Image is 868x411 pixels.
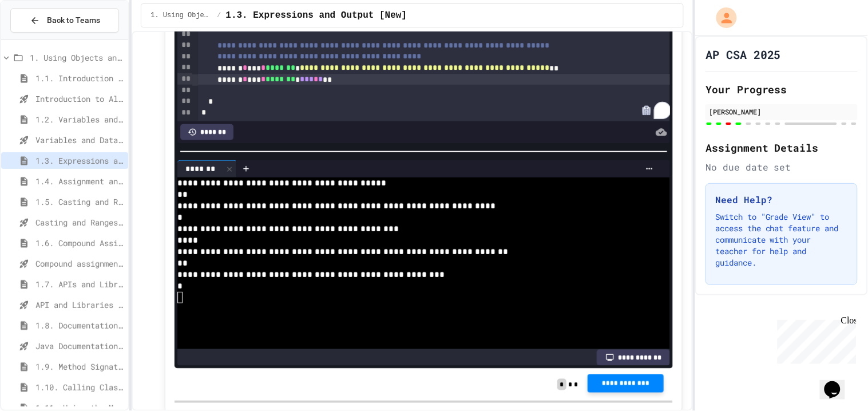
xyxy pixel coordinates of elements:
[35,216,124,228] span: Casting and Ranges of variables - Quiz
[715,193,848,207] h3: Need Help?
[35,72,124,84] span: 1.1. Introduction to Algorithms, Programming, and Compilers
[225,9,407,22] span: 1.3. Expressions and Output [New]
[773,315,857,364] iframe: chat widget
[30,52,124,64] span: 1. Using Objects and Methods
[47,14,100,26] span: Back to Teams
[35,299,124,311] span: API and Libraries - Topic 1.7
[706,140,858,156] h2: Assignment Details
[704,5,740,31] div: My Account
[35,155,124,167] span: 1.3. Expressions and Output [New]
[35,361,124,373] span: 1.9. Method Signatures
[35,340,124,352] span: Java Documentation with Comments - Topic 1.8
[35,258,124,270] span: Compound assignment operators - Quiz
[35,113,124,125] span: 1.2. Variables and Data Types
[709,106,854,117] div: [PERSON_NAME]
[217,11,221,20] span: /
[150,11,212,20] span: 1. Using Objects and Methods
[706,46,781,62] h1: AP CSA 2025
[820,365,857,400] iframe: chat widget
[35,134,124,146] span: Variables and Data Types - Quiz
[35,319,124,331] span: 1.8. Documentation with Comments and Preconditions
[715,211,848,268] p: Switch to "Grade View" to access the chat feature and communicate with your teacher for help and ...
[10,8,119,33] button: Back to Teams
[706,81,858,97] h2: Your Progress
[706,160,858,174] div: No due date set
[35,278,124,290] span: 1.7. APIs and Libraries
[35,196,124,208] span: 1.5. Casting and Ranges of Values
[35,237,124,249] span: 1.6. Compound Assignment Operators
[35,381,124,393] span: 1.10. Calling Class Methods
[5,5,79,73] div: Chat with us now!Close
[35,93,124,105] span: Introduction to Algorithms, Programming, and Compilers
[35,175,124,187] span: 1.4. Assignment and Input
